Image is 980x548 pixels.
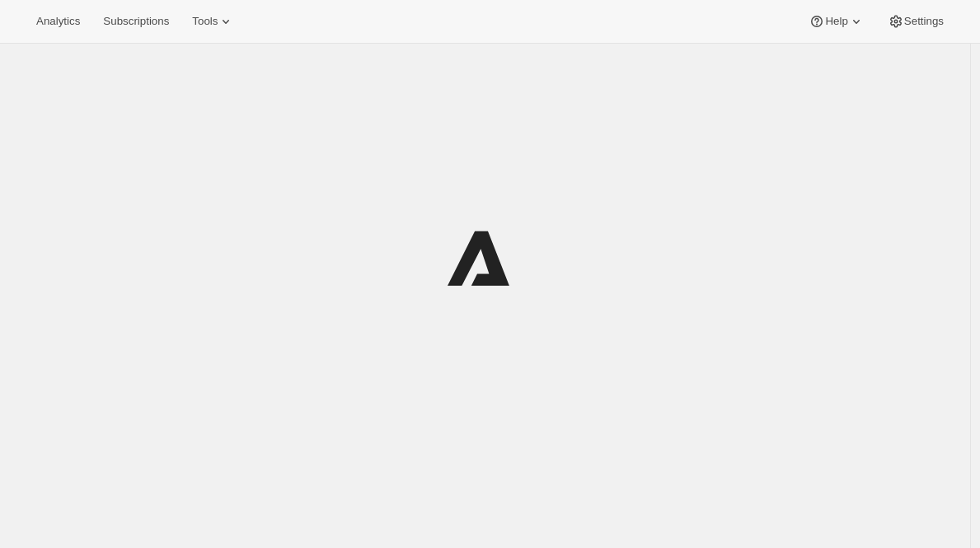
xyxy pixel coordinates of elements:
[192,15,218,28] span: Tools
[182,10,244,33] button: Tools
[103,15,169,28] span: Subscriptions
[825,15,847,28] span: Help
[93,10,179,33] button: Subscriptions
[799,10,874,33] button: Help
[904,15,944,28] span: Settings
[878,10,954,33] button: Settings
[26,10,90,33] button: Analytics
[36,15,80,28] span: Analytics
